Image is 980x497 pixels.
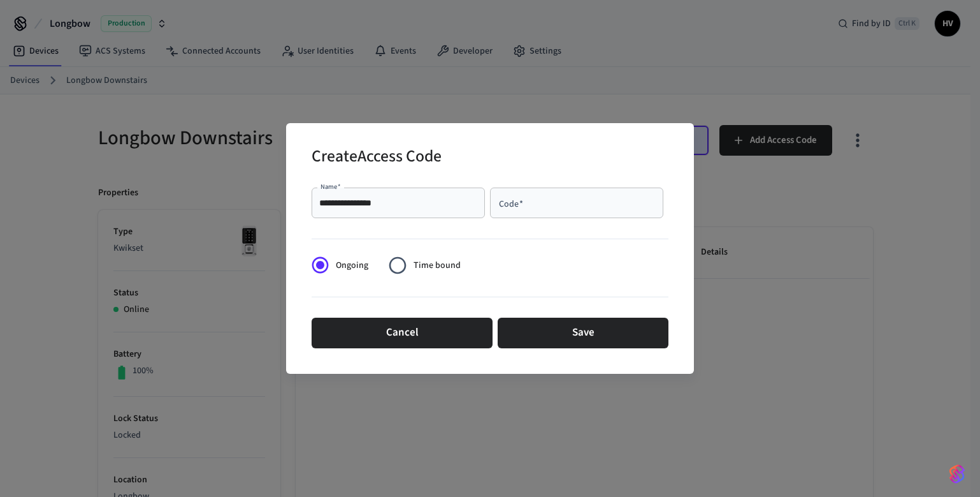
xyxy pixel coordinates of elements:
label: Name [321,182,341,191]
span: Ongoing [336,259,368,272]
button: Save [498,318,668,348]
h2: Create Access Code [312,138,442,177]
button: Cancel [312,318,493,348]
span: Time bound [414,259,461,272]
img: SeamLogoGradient.69752ec5.svg [949,464,965,484]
